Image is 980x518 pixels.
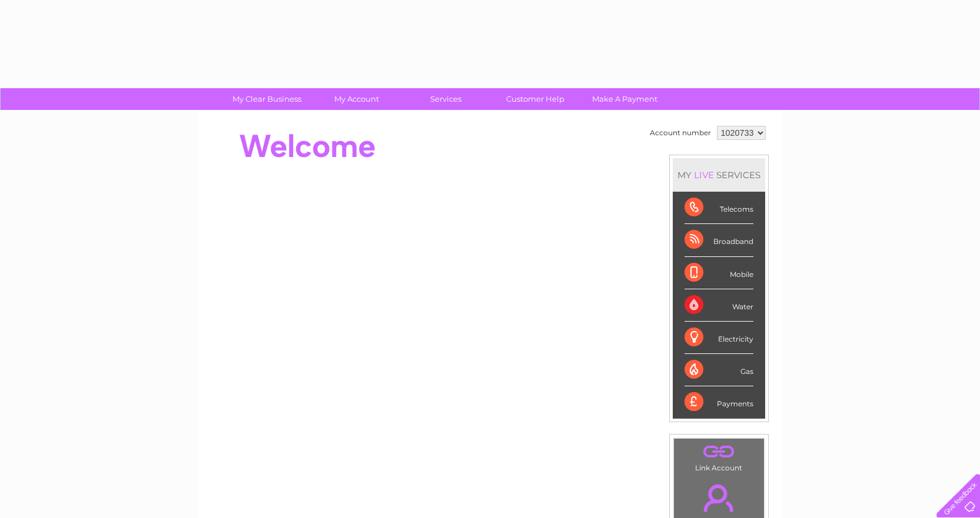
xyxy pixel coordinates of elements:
[685,354,753,386] div: Gas
[673,438,765,475] td: Link Account
[692,169,716,181] div: LIVE
[218,88,315,110] a: My Clear Business
[487,88,584,110] a: Customer Help
[685,192,753,224] div: Telecoms
[308,88,405,110] a: My Account
[685,224,753,256] div: Broadband
[685,289,753,322] div: Water
[685,386,753,418] div: Payments
[673,158,765,192] div: MY SERVICES
[397,88,494,110] a: Services
[677,442,761,462] a: .
[685,257,753,289] div: Mobile
[647,123,714,143] td: Account number
[685,322,753,354] div: Electricity
[576,88,673,110] a: Make A Payment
